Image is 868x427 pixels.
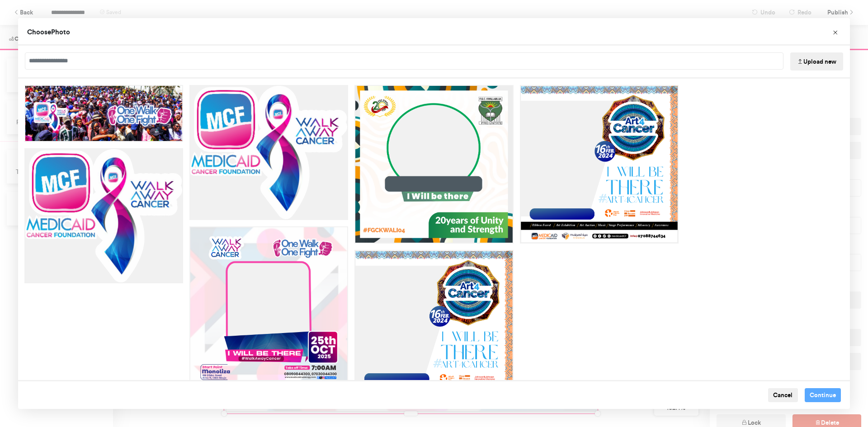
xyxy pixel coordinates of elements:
button: Continue [805,388,841,403]
span: Choose Photo [27,28,70,36]
button: Cancel [768,388,798,403]
div: Choose Image [18,18,850,409]
iframe: Drift Widget Chat Controller [823,382,857,416]
button: Upload new [790,52,843,70]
